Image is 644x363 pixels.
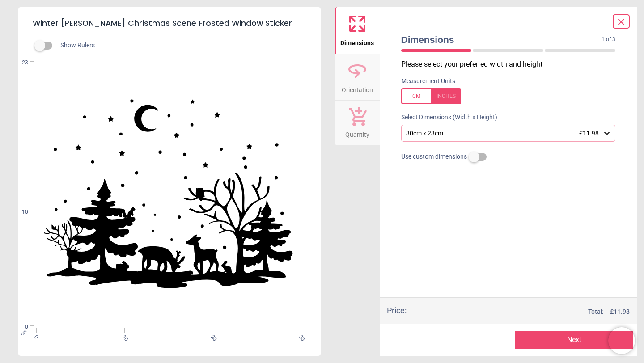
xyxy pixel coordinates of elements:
span: Dimensions [340,34,374,48]
div: Price : [387,305,407,316]
span: 11.98 [614,308,630,315]
label: Select Dimensions (Width x Height) [394,113,497,122]
span: Quantity [345,126,369,139]
span: Use custom dimensions [401,152,467,161]
span: 30 [297,333,303,339]
p: Please select your preferred width and height [401,59,623,69]
span: £ [610,308,630,317]
button: Next [515,331,633,349]
span: cm [20,329,28,337]
h5: Winter [PERSON_NAME] Christmas Scene Frosted Window Sticker [33,14,306,33]
span: 23 [11,59,28,67]
div: Total: [420,308,630,317]
button: Dimensions [335,7,380,54]
span: 1 of 3 [602,36,615,43]
span: 0 [11,323,28,331]
span: 20 [209,333,215,339]
div: Show Rulers [40,40,321,51]
span: Orientation [342,81,373,95]
div: 30cm x 23cm [405,130,603,137]
button: Orientation [335,54,380,101]
button: Quantity [335,101,380,145]
span: 10 [121,333,127,339]
span: Dimensions [401,33,602,46]
label: Measurement Units [401,77,455,86]
span: £11.98 [579,130,599,137]
span: 0 [32,333,38,339]
iframe: Brevo live chat [608,327,635,354]
span: 10 [11,208,28,216]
